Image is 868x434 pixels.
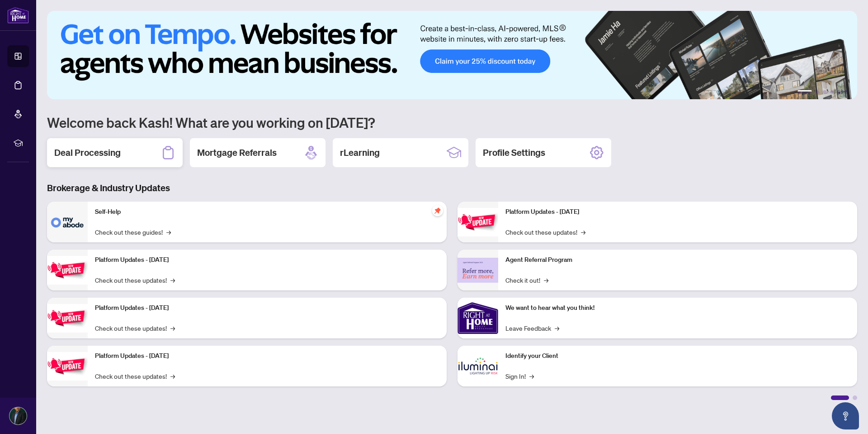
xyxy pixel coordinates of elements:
[816,90,819,94] button: 2
[166,227,171,237] span: →
[505,227,585,237] a: Check out these updates!→
[54,146,121,159] h2: Deal Processing
[458,208,498,236] img: Platform Updates - June 23, 2025
[47,352,88,381] img: Platform Updates - July 8, 2025
[95,227,171,237] a: Check out these guides!→
[837,90,841,94] button: 5
[797,90,812,94] button: 1
[505,207,850,217] p: Platform Updates - [DATE]
[505,275,548,285] a: Check it out!→
[170,275,175,285] span: →
[458,298,498,338] img: We want to hear what you think!
[9,407,27,424] img: Profile Icon
[47,202,88,242] img: Self-Help
[505,255,850,265] p: Agent Referral Program
[95,275,175,285] a: Check out these updates!→
[47,114,857,131] h1: Welcome back Kash! What are you working on [DATE]?
[47,182,857,194] h3: Brokerage & Industry Updates
[529,371,534,381] span: →
[581,227,585,237] span: →
[47,256,88,285] img: Platform Updates - September 16, 2025
[544,275,548,285] span: →
[95,303,439,313] p: Platform Updates - [DATE]
[170,323,175,333] span: →
[458,346,498,386] img: Identify your Client
[505,351,850,361] p: Identify your Client
[505,371,534,381] a: Sign In!→
[483,146,545,159] h2: Profile Settings
[555,323,559,333] span: →
[340,146,380,159] h2: rLearning
[832,402,859,429] button: Open asap
[170,371,175,381] span: →
[95,323,175,333] a: Check out these updates!→
[47,11,857,99] img: Slide 0
[7,7,29,24] img: logo
[432,205,443,216] span: pushpin
[95,351,439,361] p: Platform Updates - [DATE]
[47,304,88,333] img: Platform Updates - July 21, 2025
[95,207,439,217] p: Self-Help
[844,90,848,94] button: 6
[830,90,834,94] button: 4
[95,255,439,265] p: Platform Updates - [DATE]
[197,146,277,159] h2: Mortgage Referrals
[505,303,850,313] p: We want to hear what you think!
[458,258,498,283] img: Agent Referral Program
[823,90,826,94] button: 3
[95,371,175,381] a: Check out these updates!→
[505,323,559,333] a: Leave Feedback→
